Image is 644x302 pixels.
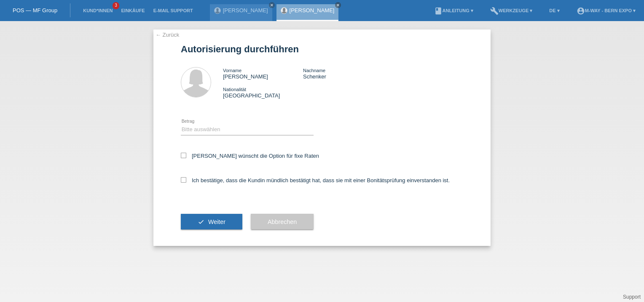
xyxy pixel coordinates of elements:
[335,2,341,8] a: close
[223,68,241,73] span: Vorname
[269,2,275,8] a: close
[156,32,179,38] a: ← Zurück
[545,8,563,13] a: DE ▾
[270,3,274,7] i: close
[181,177,450,183] label: Ich bestätige, dass die Kundin mündlich bestätigt hat, dass sie mit einer Bonitätsprüfung einvers...
[303,67,383,80] div: Schenker
[223,86,303,99] div: [GEOGRAPHIC_DATA]
[13,7,57,13] a: POS — MF Group
[208,218,225,225] span: Weiter
[223,7,268,13] a: [PERSON_NAME]
[79,8,117,13] a: Kund*innen
[486,8,537,13] a: buildWerkzeuge ▾
[577,7,585,15] i: account_circle
[198,218,204,225] i: check
[181,214,242,230] button: check Weiter
[623,294,641,300] a: Support
[223,67,303,80] div: [PERSON_NAME]
[149,8,197,13] a: E-Mail Support
[572,8,640,13] a: account_circlem-way - Bern Expo ▾
[290,7,335,13] a: [PERSON_NAME]
[117,8,149,13] a: Einkäufe
[434,7,443,15] i: book
[268,218,297,225] span: Abbrechen
[430,8,478,13] a: bookAnleitung ▾
[181,44,463,54] h1: Autorisierung durchführen
[181,153,319,159] label: [PERSON_NAME] wünscht die Option für fixe Raten
[490,7,499,15] i: build
[113,2,119,9] span: 3
[303,68,325,73] span: Nachname
[251,214,314,230] button: Abbrechen
[336,3,340,7] i: close
[223,87,246,92] span: Nationalität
